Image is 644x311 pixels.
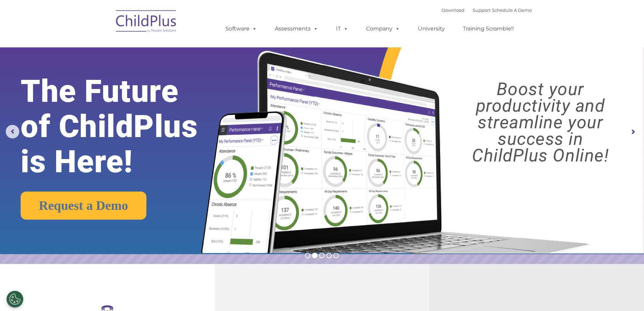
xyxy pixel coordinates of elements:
a: Software [219,22,264,36]
a: IT [329,22,355,36]
a: Assessments [268,22,325,36]
a: Company [359,22,407,36]
font: | [442,7,532,13]
button: Cookies Settings [6,291,23,308]
a: Support [473,7,491,13]
a: Request a Demo [21,192,146,220]
a: Download [442,7,464,13]
span: Last name [94,45,115,50]
rs-layer: The Future of ChildPlus is Here! [21,74,226,179]
img: ChildPlus by Procare Solutions [113,5,180,39]
span: Phone number [94,72,123,77]
rs-layer: Boost your productivity and streamline your success in ChildPlus Online! [445,81,636,164]
a: Training Scramble!! [456,22,521,36]
a: University [411,22,452,36]
a: Schedule A Demo [492,7,532,13]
